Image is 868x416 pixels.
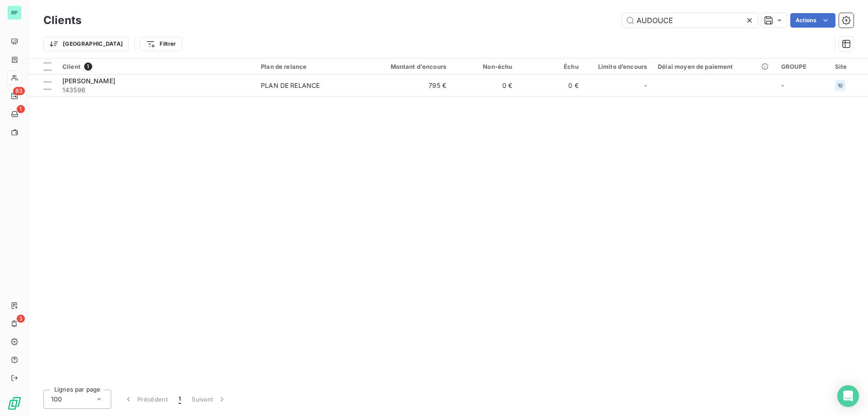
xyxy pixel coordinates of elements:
[62,77,115,85] span: [PERSON_NAME]
[368,63,446,70] div: Montant d'encours
[838,83,843,88] span: 10
[118,390,173,409] button: Précédent
[17,105,25,113] span: 1
[43,12,81,29] h3: Clients
[835,63,863,70] div: Site
[173,390,186,409] button: 1
[43,37,129,51] button: [GEOGRAPHIC_DATA]
[622,13,758,28] input: Rechercher
[7,5,22,20] div: RP
[363,75,452,96] td: 795 €
[186,390,232,409] button: Suivant
[62,86,250,95] span: 143596
[7,396,22,411] img: Logo LeanPay
[140,37,182,51] button: Filtrer
[179,395,181,404] span: 1
[518,75,584,96] td: 0 €
[13,87,25,95] span: 83
[781,81,784,89] span: -
[17,315,25,323] span: 3
[84,62,92,71] span: 1
[261,63,358,70] div: Plan de relance
[51,395,62,404] span: 100
[62,63,80,70] span: Client
[781,63,824,70] div: GROUPE
[644,81,647,90] span: -
[261,81,320,90] div: PLAN DE RELANCE
[790,13,835,28] button: Actions
[590,63,647,70] div: Limite d’encours
[457,63,512,70] div: Non-échu
[837,385,859,407] div: Open Intercom Messenger
[523,63,578,70] div: Échu
[452,75,518,96] td: 0 €
[658,63,770,70] div: Délai moyen de paiement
